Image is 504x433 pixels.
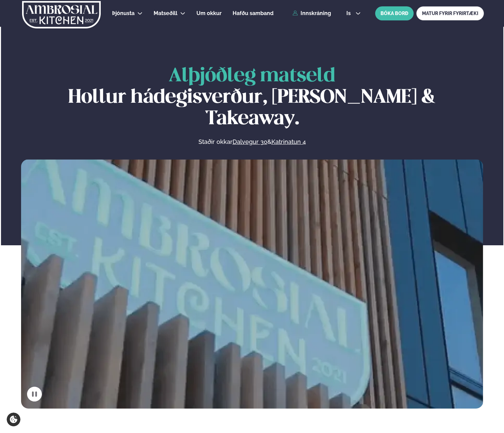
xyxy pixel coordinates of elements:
button: is [341,11,366,16]
button: BÓKA BORÐ [375,6,414,20]
span: Um okkur [196,10,222,16]
a: Dalvegur 30 [233,138,267,146]
h1: Hollur hádegisverður, [PERSON_NAME] & Takeaway. [21,66,483,130]
a: Cookie settings [7,413,20,426]
a: Þjónusta [112,9,135,17]
p: Staðir okkar & [125,138,379,146]
a: Hafðu samband [233,9,273,17]
span: Þjónusta [112,10,135,16]
a: MATUR FYRIR FYRIRTÆKI [416,6,484,20]
img: logo [21,1,101,28]
span: Hafðu samband [233,10,273,16]
a: Innskráning [292,10,331,16]
span: Matseðill [154,10,177,16]
span: Alþjóðleg matseld [169,67,335,85]
a: Matseðill [154,9,177,17]
span: is [346,11,353,16]
a: Um okkur [196,9,222,17]
a: Katrinatun 4 [271,138,306,146]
